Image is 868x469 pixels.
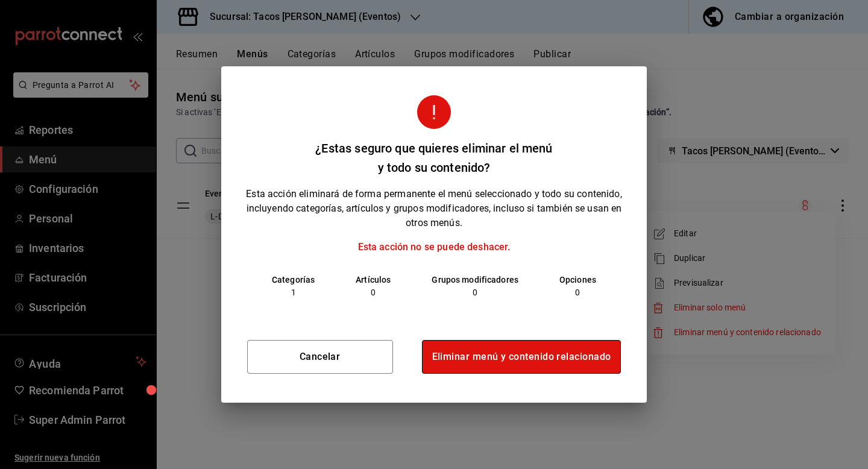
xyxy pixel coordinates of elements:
[432,274,518,286] p: Grupos modificadores
[247,340,393,374] button: Cancelar
[422,340,621,374] button: Eliminar menú y contenido relacionado
[356,286,391,299] p: 0
[272,286,315,299] p: 1
[432,286,518,299] p: 0
[236,240,632,254] p: Esta acción no se puede deshacer.
[559,274,596,286] p: Opciones
[356,274,391,286] p: Artículos
[236,187,632,230] p: Esta acción eliminará de forma permanente el menú seleccionado y todo su contenido, incluyendo ca...
[559,286,596,299] p: 0
[272,274,315,286] p: Categorías
[221,66,647,187] h2: ¿Estas seguro que quieres eliminar el menú y todo su contenido?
